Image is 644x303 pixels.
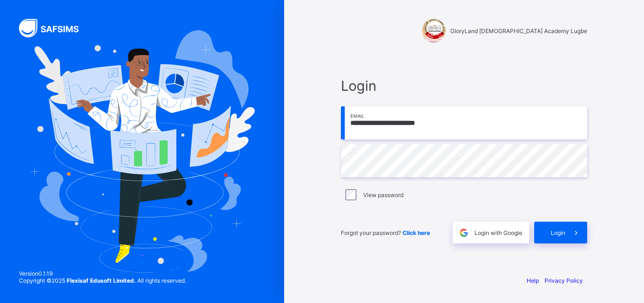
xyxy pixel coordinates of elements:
strong: Flexisaf Edusoft Limited. [67,277,136,284]
img: Hero Image [29,30,255,272]
span: Version 0.1.19 [19,270,186,277]
span: Login [341,78,587,94]
a: Click here [402,229,430,236]
span: Login [551,229,565,236]
span: Login with Google [474,229,522,236]
a: Help [527,277,539,284]
img: google.396cfc9801f0270233282035f929180a.svg [458,227,469,238]
span: GloryLand [DEMOGRAPHIC_DATA] Academy Lugbe [450,27,587,35]
label: View password [363,191,403,199]
a: Privacy Policy [545,277,583,284]
span: Copyright © 2025 All rights reserved. [19,277,186,284]
span: Forgot your password? [341,229,430,236]
img: SAFSIMS Logo [19,19,90,37]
